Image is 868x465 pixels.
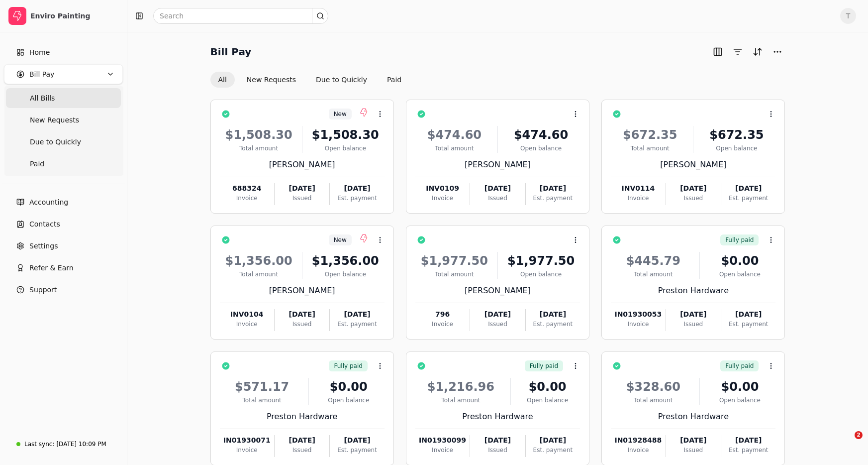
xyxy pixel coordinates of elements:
div: $474.60 [415,126,493,144]
div: Open balance [502,270,580,279]
div: Total amount [415,396,506,405]
div: Total amount [611,144,689,153]
div: [DATE] [721,309,775,320]
div: [PERSON_NAME] [220,159,385,171]
span: Contacts [29,219,60,230]
div: [DATE] [470,309,525,320]
div: Open balance [515,396,580,405]
div: $0.00 [704,378,775,396]
div: [DATE] [330,183,384,194]
div: Total amount [611,270,695,279]
iframe: Intercom live chat [834,431,858,455]
button: Refer & Earn [4,258,123,278]
a: Settings [4,236,123,256]
a: Due to Quickly [6,132,121,152]
div: Preston Hardware [220,411,385,423]
div: Issued [275,194,329,203]
a: Contacts [4,214,123,234]
div: Open balance [502,144,580,153]
a: Accounting [4,192,123,212]
div: Invoice [220,194,274,203]
a: Paid [6,154,121,174]
button: Paid [379,72,409,88]
div: Invoice [611,320,665,329]
div: [DATE] [275,309,329,320]
div: Open balance [697,144,775,153]
span: Fully paid [530,361,558,370]
div: $0.00 [515,378,580,396]
div: Est. payment [330,194,384,203]
div: 688324 [220,183,274,194]
div: $672.35 [697,126,775,144]
div: [DATE] [330,435,384,446]
div: [DATE] [526,435,580,446]
button: More [770,44,785,60]
div: Preston Hardware [611,285,775,297]
div: $1,508.30 [220,126,298,144]
span: Fully paid [725,361,754,370]
div: [DATE] [275,183,329,194]
div: INV0104 [220,309,274,320]
button: Bill Pay [4,64,123,84]
span: Accounting [29,197,68,208]
div: IN01928488 [611,435,665,446]
div: Total amount [220,144,298,153]
div: $571.17 [220,378,304,396]
button: Support [4,280,123,300]
div: Issued [666,194,721,203]
div: Est. payment [330,320,384,329]
div: Issued [275,320,329,329]
div: $1,216.96 [415,378,506,396]
div: Invoice [611,194,665,203]
span: New [334,235,347,244]
div: Open balance [306,144,385,153]
span: Bill Pay [29,69,54,80]
div: Open balance [306,270,385,279]
div: IN01930099 [415,435,470,446]
a: Last sync:[DATE] 10:09 PM [4,435,123,453]
div: $1,356.00 [220,252,298,270]
div: [DATE] [666,435,721,446]
div: Total amount [220,270,298,279]
div: [DATE] [666,183,721,194]
div: Est. payment [526,194,580,203]
div: $328.60 [611,378,695,396]
div: $0.00 [313,378,385,396]
span: Support [29,285,57,295]
button: Sort [750,44,766,60]
div: Invoice [220,320,274,329]
div: Open balance [313,396,385,405]
div: Issued [470,320,525,329]
div: Open balance [704,270,775,279]
input: Search [153,8,328,24]
span: All Bills [30,93,55,104]
span: Settings [29,241,58,251]
div: $1,508.30 [306,126,385,144]
div: Enviro Painting [30,11,118,21]
div: Total amount [220,396,304,405]
div: $1,356.00 [306,252,385,270]
div: Invoice filter options [210,72,410,88]
div: [DATE] [666,309,721,320]
div: Open balance [704,396,775,405]
div: IN01930053 [611,309,665,320]
div: [DATE] [526,183,580,194]
div: [PERSON_NAME] [611,159,775,171]
div: Est. payment [330,446,384,455]
div: [PERSON_NAME] [220,285,385,297]
div: Issued [666,320,721,329]
div: Invoice [220,446,274,455]
a: Home [4,42,123,62]
div: $1,977.50 [415,252,493,270]
div: Invoice [415,194,470,203]
span: Home [29,47,50,58]
span: New [334,110,347,118]
span: Due to Quickly [30,137,81,147]
div: Issued [275,446,329,455]
h2: Bill Pay [210,44,252,60]
span: Fully paid [725,235,754,244]
div: Preston Hardware [611,411,775,423]
div: [DATE] 10:09 PM [56,440,106,449]
button: Due to Quickly [308,72,375,88]
div: Last sync: [24,440,54,449]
